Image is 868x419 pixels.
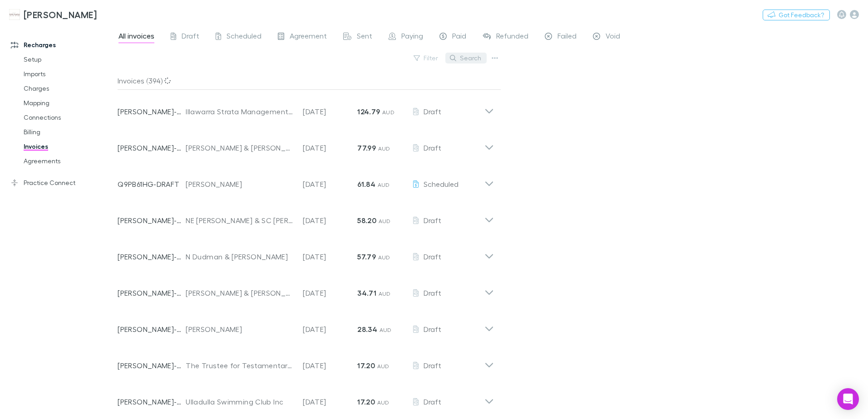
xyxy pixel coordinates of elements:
[110,126,501,162] div: [PERSON_NAME]-0517[PERSON_NAME] & [PERSON_NAME][DATE]77.99 AUDDraft
[303,215,357,226] p: [DATE]
[357,397,375,406] strong: 17.20
[379,218,391,224] span: AUD
[110,344,501,380] div: [PERSON_NAME]-0333The Trustee for Testamentary Discretionary Trust for [PERSON_NAME][DATE]17.20 A...
[2,38,123,52] a: Recharges
[357,325,377,334] strong: 28.34
[303,106,357,117] p: [DATE]
[118,251,186,262] p: [PERSON_NAME]-0520
[186,360,294,371] div: The Trustee for Testamentary Discretionary Trust for [PERSON_NAME]
[118,106,186,117] p: [PERSON_NAME]-0182
[409,53,444,63] button: Filter
[15,67,123,81] a: Imports
[763,10,830,20] button: Got Feedback?
[15,125,123,139] a: Billing
[118,179,186,190] p: Q9PB61HG-DRAFT
[303,287,357,298] p: [DATE]
[379,290,391,297] span: AUD
[186,324,294,335] div: [PERSON_NAME]
[377,399,390,406] span: AUD
[15,81,123,96] a: Charges
[357,252,376,261] strong: 57.79
[118,31,154,43] span: All invoices
[118,324,186,335] p: [PERSON_NAME]-0522
[110,271,501,307] div: [PERSON_NAME]-0059[PERSON_NAME] & [PERSON_NAME][DATE]34.71 AUDDraft
[424,397,441,406] span: Draft
[378,145,390,152] span: AUD
[4,4,102,25] a: [PERSON_NAME]
[15,154,123,168] a: Agreements
[424,325,441,333] span: Draft
[186,179,294,190] div: [PERSON_NAME]
[401,31,423,43] span: Paying
[382,109,395,116] span: AUD
[496,31,528,43] span: Refunded
[186,215,294,226] div: NE [PERSON_NAME] & SC [PERSON_NAME]
[15,110,123,125] a: Connections
[424,288,441,297] span: Draft
[378,254,390,261] span: AUD
[15,52,123,67] a: Setup
[424,216,441,224] span: Draft
[303,179,357,190] p: [DATE]
[303,324,357,335] p: [DATE]
[357,180,375,189] strong: 61.84
[186,106,294,117] div: Illawarra Strata Management Pty Ltd
[378,181,390,188] span: AUD
[606,31,620,43] span: Void
[118,142,186,153] p: [PERSON_NAME]-0517
[118,215,186,226] p: [PERSON_NAME]-0069
[445,53,487,63] button: Search
[118,396,186,407] p: [PERSON_NAME]-0507
[110,90,501,126] div: [PERSON_NAME]-0182Illawarra Strata Management Pty Ltd[DATE]124.79 AUDDraft
[182,31,199,43] span: Draft
[9,9,20,20] img: Hales Douglass's Logo
[424,361,441,370] span: Draft
[424,143,441,152] span: Draft
[110,235,501,271] div: [PERSON_NAME]-0520N Dudman & [PERSON_NAME][DATE]57.79 AUDDraft
[357,288,376,297] strong: 34.71
[110,199,501,235] div: [PERSON_NAME]-0069NE [PERSON_NAME] & SC [PERSON_NAME][DATE]58.20 AUDDraft
[110,307,501,344] div: [PERSON_NAME]-0522[PERSON_NAME][DATE]28.34 AUDDraft
[357,143,376,152] strong: 77.99
[290,31,327,43] span: Agreement
[424,180,459,188] span: Scheduled
[357,31,372,43] span: Sent
[557,31,577,43] span: Failed
[118,360,186,371] p: [PERSON_NAME]-0333
[24,9,97,20] h3: [PERSON_NAME]
[110,380,501,416] div: [PERSON_NAME]-0507Ulladulla Swimming Club Inc[DATE]17.20 AUDDraft
[837,388,859,410] div: Open Intercom Messenger
[227,31,261,43] span: Scheduled
[303,251,357,262] p: [DATE]
[377,363,390,370] span: AUD
[110,162,501,199] div: Q9PB61HG-DRAFT[PERSON_NAME][DATE]61.84 AUDScheduled
[452,31,466,43] span: Paid
[186,142,294,153] div: [PERSON_NAME] & [PERSON_NAME]
[2,175,123,190] a: Practice Connect
[186,287,294,298] div: [PERSON_NAME] & [PERSON_NAME]
[15,139,123,154] a: Invoices
[357,361,375,370] strong: 17.20
[186,251,294,262] div: N Dudman & [PERSON_NAME]
[15,96,123,110] a: Mapping
[303,396,357,407] p: [DATE]
[380,326,392,333] span: AUD
[303,142,357,153] p: [DATE]
[186,396,294,407] div: Ulladulla Swimming Club Inc
[357,216,376,225] strong: 58.20
[303,360,357,371] p: [DATE]
[424,107,441,116] span: Draft
[357,107,380,116] strong: 124.79
[424,252,441,261] span: Draft
[118,287,186,298] p: [PERSON_NAME]-0059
